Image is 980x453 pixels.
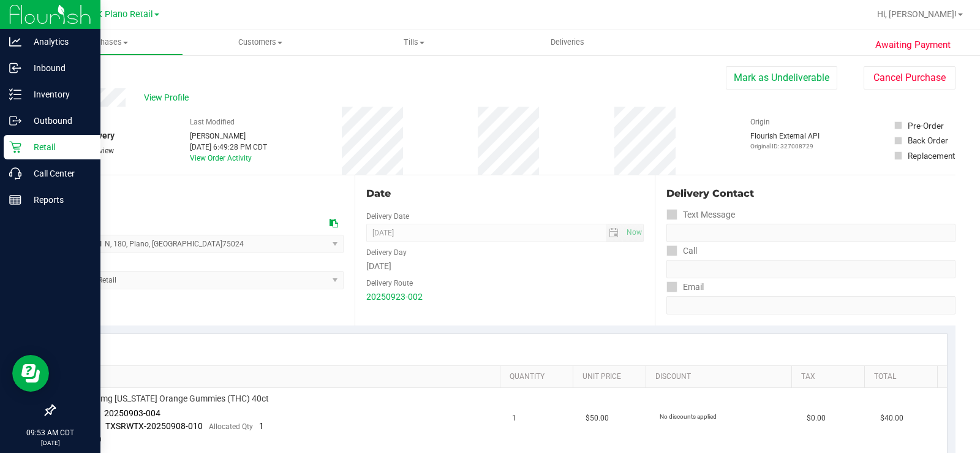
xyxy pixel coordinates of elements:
[9,115,21,127] inline-svg: Outbound
[9,194,21,206] inline-svg: Reports
[874,372,932,382] a: Total
[908,120,944,132] div: Pre-Order
[21,140,95,154] p: Retail
[337,37,490,48] span: Tills
[259,421,264,431] span: 1
[666,260,956,278] input: Format: (999) 999-9999
[666,186,956,201] div: Delivery Contact
[666,242,697,260] label: Call
[72,372,496,382] a: SKU
[21,87,95,102] p: Inventory
[586,413,609,424] span: $50.00
[21,192,95,207] p: Reports
[512,413,516,424] span: 1
[750,116,770,128] label: Origin
[9,167,21,180] inline-svg: Call Center
[875,38,951,52] span: Awaiting Payment
[864,66,956,89] button: Cancel Purchase
[184,37,336,48] span: Customers
[366,186,644,201] div: Date
[12,355,49,392] iframe: Resource center
[337,29,491,55] a: Tills
[104,408,160,418] span: 20250903-004
[21,34,95,49] p: Analytics
[666,206,735,224] label: Text Message
[190,131,267,142] div: [PERSON_NAME]
[30,37,183,48] span: Purchases
[366,247,407,258] label: Delivery Day
[190,142,267,153] div: [DATE] 6:49:28 PM CDT
[183,29,337,55] a: Customers
[666,224,956,242] input: Format: (999) 999-9999
[510,372,568,382] a: Quantity
[807,413,826,424] span: $0.00
[209,422,253,431] span: Allocated Qty
[9,88,21,101] inline-svg: Inventory
[655,372,786,382] a: Discount
[366,278,413,289] label: Delivery Route
[190,154,252,162] a: View Order Activity
[70,393,269,405] span: TX HT 5mg [US_STATE] Orange Gummies (THC) 40ct
[880,413,903,424] span: $40.00
[366,211,409,222] label: Delivery Date
[21,166,95,181] p: Call Center
[908,150,955,162] div: Replacement
[660,413,717,420] span: No discounts applied
[9,62,21,74] inline-svg: Inbound
[801,372,859,382] a: Tax
[534,37,601,48] span: Deliveries
[877,9,957,19] span: Hi, [PERSON_NAME]!
[6,438,95,447] p: [DATE]
[582,372,641,382] a: Unit Price
[366,292,423,302] a: 20250923-002
[29,29,183,55] a: Purchases
[9,36,21,48] inline-svg: Analytics
[908,134,948,147] div: Back Order
[91,9,153,20] span: TX Plano Retail
[726,66,837,89] button: Mark as Undeliverable
[750,131,820,151] div: Flourish External API
[491,29,644,55] a: Deliveries
[144,91,193,104] span: View Profile
[666,278,704,296] label: Email
[366,260,644,273] div: [DATE]
[190,116,235,128] label: Last Modified
[21,61,95,75] p: Inbound
[330,217,338,230] div: Copy address to clipboard
[9,141,21,153] inline-svg: Retail
[105,421,203,431] span: TXSRWTX-20250908-010
[54,186,344,201] div: Location
[6,427,95,438] p: 09:53 AM CDT
[750,142,820,151] p: Original ID: 327008729
[21,113,95,128] p: Outbound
